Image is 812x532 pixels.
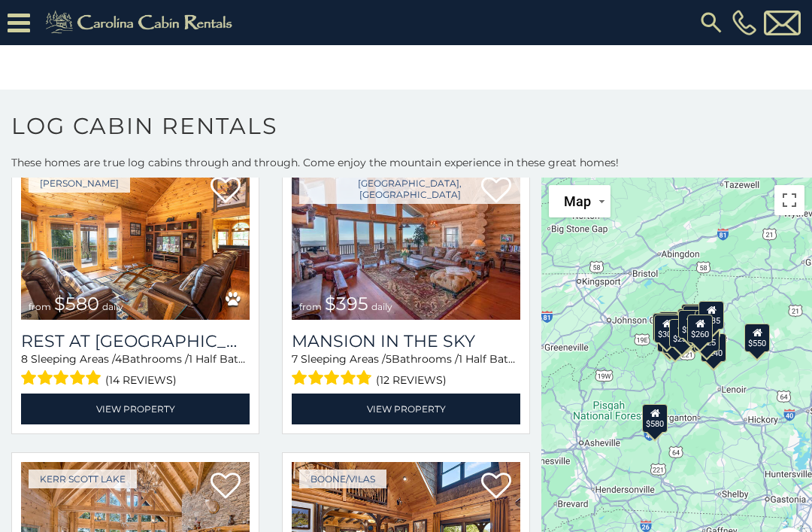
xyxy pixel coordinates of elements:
[21,331,250,351] a: Rest at [GEOGRAPHIC_DATA]
[669,319,695,348] div: $230
[481,471,511,503] a: Add to favorites
[694,322,720,351] div: $325
[29,470,137,488] a: Kerr Scott Lake
[115,352,122,366] span: 4
[386,352,392,366] span: 5
[292,166,520,320] a: Mansion In The Sky from $395 daily
[29,301,51,312] span: from
[21,166,250,320] img: Rest at Mountain Crest
[687,315,713,343] div: $260
[21,352,28,366] span: 8
[211,471,241,503] a: Add to favorites
[299,301,322,312] span: from
[325,293,368,315] span: $395
[292,166,520,320] img: Mansion In The Sky
[564,193,591,209] span: Map
[371,301,392,312] span: daily
[774,185,804,215] button: Toggle fullscreen view
[292,394,520,424] a: View Property
[654,315,680,343] div: $305
[681,303,707,332] div: $320
[678,310,704,339] div: $210
[21,351,250,390] div: Sleeping Areas / Bathrooms / Sleeps:
[189,352,257,366] span: 1 Half Baths /
[29,174,130,193] a: [PERSON_NAME]
[105,370,177,390] span: (14 reviews)
[659,312,684,340] div: $395
[211,175,241,207] a: Add to favorites
[292,351,520,390] div: Sleeping Areas / Bathrooms / Sleeps:
[299,470,386,488] a: Boone/Vilas
[642,403,668,432] div: $580
[376,370,447,390] span: (12 reviews)
[299,174,520,204] a: [GEOGRAPHIC_DATA], [GEOGRAPHIC_DATA]
[459,352,527,366] span: 1 Half Baths /
[549,185,611,217] button: Change map style
[54,293,99,315] span: $580
[102,301,123,312] span: daily
[653,313,678,342] div: $295
[701,333,726,361] div: $240
[38,8,245,38] img: Khaki-logo.png
[292,331,520,351] a: Mansion In The Sky
[21,394,250,424] a: View Property
[21,166,250,320] a: Rest at Mountain Crest from $580 daily
[683,305,708,333] div: $255
[744,323,770,351] div: $550
[292,352,298,366] span: 7
[698,300,724,329] div: $235
[698,9,725,36] img: search-regular.svg
[21,331,250,351] h3: Rest at Mountain Crest
[729,10,760,35] a: [PHONE_NUMBER]
[662,324,688,353] div: $350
